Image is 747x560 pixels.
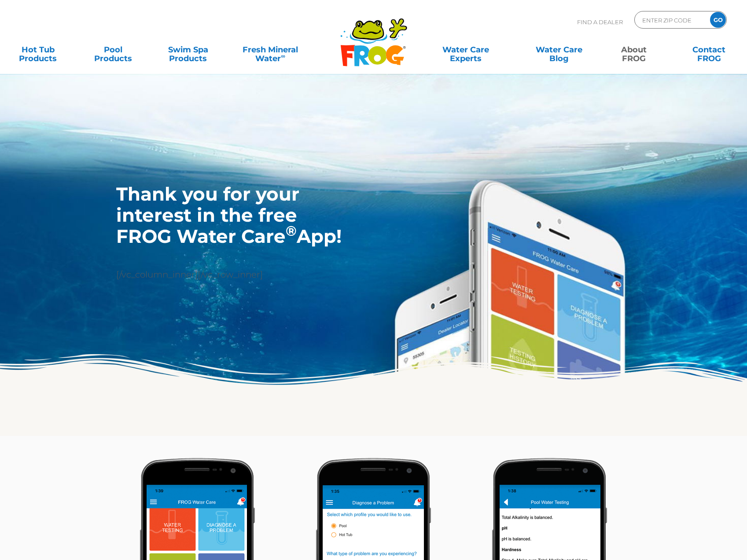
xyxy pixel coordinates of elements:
[9,41,67,59] a: Hot TubProducts
[418,41,513,59] a: Water CareExperts
[281,52,285,59] sup: ∞
[84,41,142,59] a: PoolProducts
[530,41,589,59] a: Water CareBlog
[286,223,297,239] sup: ®
[116,183,347,247] h1: Thank you for your interest in the free FROG Water Care App!
[234,41,307,59] a: Fresh MineralWater∞
[577,11,623,33] p: Find A Dealer
[116,183,347,282] div: [/vc_column_inner][/vc_row_inner]
[159,41,217,59] a: Swim SpaProducts
[641,14,701,26] input: Zip Code Form
[710,12,726,28] input: GO
[605,41,663,59] a: AboutFROG
[680,41,738,59] a: ContactFROG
